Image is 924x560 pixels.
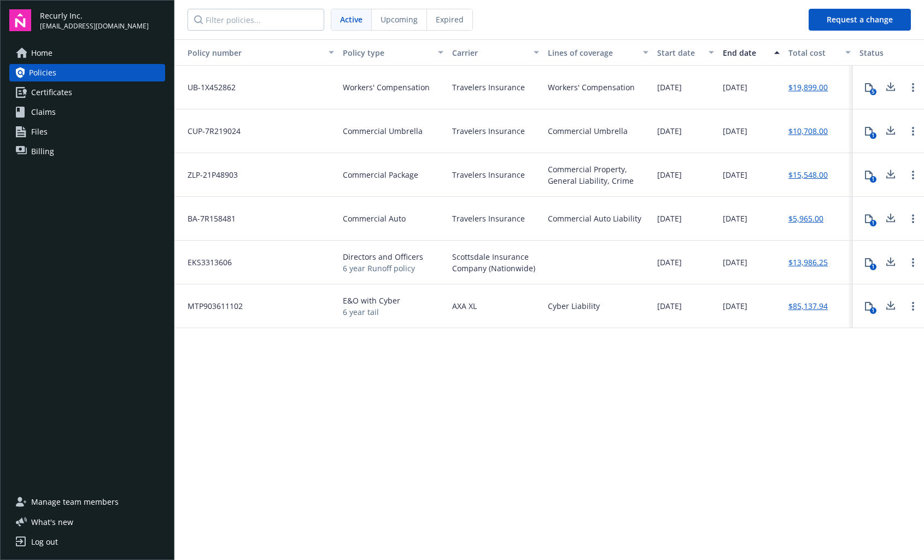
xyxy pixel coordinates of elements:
a: $85,137.94 [788,300,828,312]
button: 5 [858,77,880,98]
div: 5 [870,89,876,95]
span: EKS3313606 [179,256,232,268]
span: Commercial Package [343,169,418,180]
span: E&O with Cyber [343,295,400,306]
a: Open options [907,125,920,138]
a: Manage team members [9,493,165,511]
span: BA-7R158481 [179,213,236,224]
button: 1 [858,295,880,317]
span: Commercial Auto [343,213,406,224]
a: $19,899.00 [788,81,828,93]
a: Claims [9,103,165,121]
div: Commercial Property, General Liability, Crime [548,164,648,186]
span: Expired [436,14,464,25]
a: Open options [907,212,920,225]
span: Commercial Umbrella [343,125,423,137]
span: Certificates [31,84,72,101]
div: Log out [31,533,58,551]
span: [EMAIL_ADDRESS][DOMAIN_NAME] [40,21,149,31]
a: Home [9,44,165,62]
span: Recurly Inc. [40,10,149,21]
div: Workers' Compensation [548,81,635,93]
span: [DATE] [657,300,682,312]
span: [DATE] [657,125,682,137]
div: 1 [870,132,876,139]
span: [DATE] [723,81,747,93]
div: Toggle SortBy [179,47,322,59]
div: Lines of coverage [548,47,636,59]
span: Files [31,123,48,141]
button: 1 [858,120,880,142]
span: Travelers Insurance [452,213,525,224]
span: Claims [31,103,56,121]
div: Policy type [343,47,431,59]
span: Home [31,44,52,62]
a: Open options [907,256,920,269]
a: $15,548.00 [788,169,828,180]
a: $5,965.00 [788,213,823,224]
span: What ' s new [31,516,73,528]
button: Lines of coverage [543,39,653,66]
div: Policy number [179,47,322,59]
div: Commercial Umbrella [548,125,628,137]
span: MTP903611102 [179,300,243,312]
span: [DATE] [657,169,682,180]
span: Upcoming [381,14,418,25]
button: 1 [858,252,880,273]
span: 6 year tail [343,306,400,318]
div: 1 [870,264,876,270]
div: Total cost [788,47,839,59]
div: Start date [657,47,702,59]
span: Directors and Officers [343,251,423,262]
span: Workers' Compensation [343,81,430,93]
img: navigator-logo.svg [9,9,31,31]
span: Active [340,14,362,25]
button: What's new [9,516,91,528]
span: Manage team members [31,493,119,511]
button: Total cost [784,39,855,66]
span: Travelers Insurance [452,169,525,180]
span: ZLP-21P48903 [179,169,238,180]
a: Open options [907,168,920,182]
span: [DATE] [657,256,682,268]
span: AXA XL [452,300,477,312]
button: Request a change [809,9,911,31]
div: Commercial Auto Liability [548,213,641,224]
a: $10,708.00 [788,125,828,137]
button: Carrier [448,39,543,66]
a: Open options [907,300,920,313]
span: Travelers Insurance [452,81,525,93]
button: End date [718,39,784,66]
button: Recurly Inc.[EMAIL_ADDRESS][DOMAIN_NAME] [40,9,165,31]
div: 1 [870,220,876,226]
span: [DATE] [657,213,682,224]
button: 1 [858,164,880,186]
a: Files [9,123,165,141]
span: [DATE] [723,213,747,224]
span: CUP-7R219024 [179,125,241,137]
a: $13,986.25 [788,256,828,268]
span: [DATE] [723,300,747,312]
span: [DATE] [723,169,747,180]
button: Start date [653,39,718,66]
span: UB-1X452862 [179,81,236,93]
div: End date [723,47,768,59]
div: Carrier [452,47,527,59]
span: Travelers Insurance [452,125,525,137]
button: 1 [858,208,880,230]
span: [DATE] [723,125,747,137]
a: Open options [907,81,920,94]
button: Policy type [338,39,448,66]
a: Policies [9,64,165,81]
span: Policies [29,64,56,81]
a: Certificates [9,84,165,101]
input: Filter policies... [188,9,324,31]
div: Cyber Liability [548,300,600,312]
a: Billing [9,143,165,160]
span: Billing [31,143,54,160]
span: 6 year Runoff policy [343,262,423,274]
div: 1 [870,307,876,314]
span: [DATE] [657,81,682,93]
div: 1 [870,176,876,183]
span: [DATE] [723,256,747,268]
